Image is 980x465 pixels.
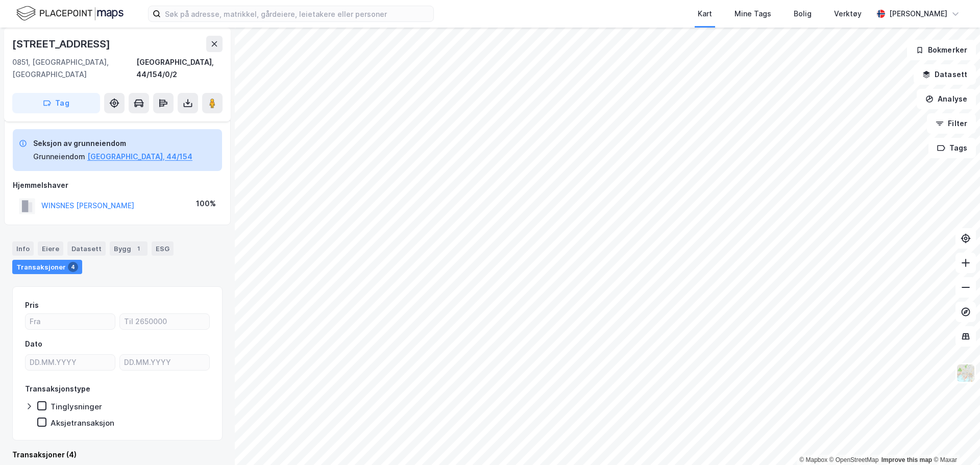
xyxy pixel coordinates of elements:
div: ESG [152,241,174,256]
input: DD.MM.YYYY [120,355,209,370]
div: 1 [133,243,143,254]
div: Tinglysninger [51,402,102,411]
div: Transaksjoner (4) [12,449,223,461]
div: Seksjon av grunneiendom [33,137,192,150]
button: Bokmerker [907,40,976,60]
div: [GEOGRAPHIC_DATA], 44/154/0/2 [136,56,223,81]
div: Pris [25,299,39,311]
a: Mapbox [799,456,827,463]
button: Filter [927,113,976,134]
div: 0851, [GEOGRAPHIC_DATA], [GEOGRAPHIC_DATA] [12,56,136,81]
div: Mine Tags [734,8,771,20]
button: Analyse [917,89,976,109]
div: [PERSON_NAME] [889,8,947,20]
div: Transaksjoner [12,260,82,274]
img: Z [956,363,975,383]
button: [GEOGRAPHIC_DATA], 44/154 [87,151,192,163]
div: Bygg [110,241,148,256]
div: Info [12,241,34,256]
div: Bolig [794,8,812,20]
button: Tags [928,138,976,158]
button: Tag [12,93,100,113]
div: Eiere [38,241,63,256]
div: Kart [698,8,712,20]
input: Fra [26,314,115,329]
a: OpenStreetMap [829,456,879,463]
div: Hjemmelshaver [13,179,222,191]
div: Aksjetransaksjon [51,418,114,428]
input: Til 2650000 [120,314,209,329]
iframe: Chat Widget [929,416,980,465]
div: [STREET_ADDRESS] [12,36,112,52]
div: Dato [25,338,42,350]
button: Datasett [914,64,976,85]
div: Verktøy [834,8,862,20]
div: Transaksjonstype [25,383,90,395]
img: logo.f888ab2527a4732fd821a326f86c7f29.svg [16,5,124,22]
div: 100% [196,198,216,210]
input: DD.MM.YYYY [26,355,115,370]
a: Improve this map [881,456,932,463]
div: 4 [68,262,78,272]
div: Datasett [67,241,106,256]
div: Grunneiendom [33,151,85,163]
input: Søk på adresse, matrikkel, gårdeiere, leietakere eller personer [161,6,433,21]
